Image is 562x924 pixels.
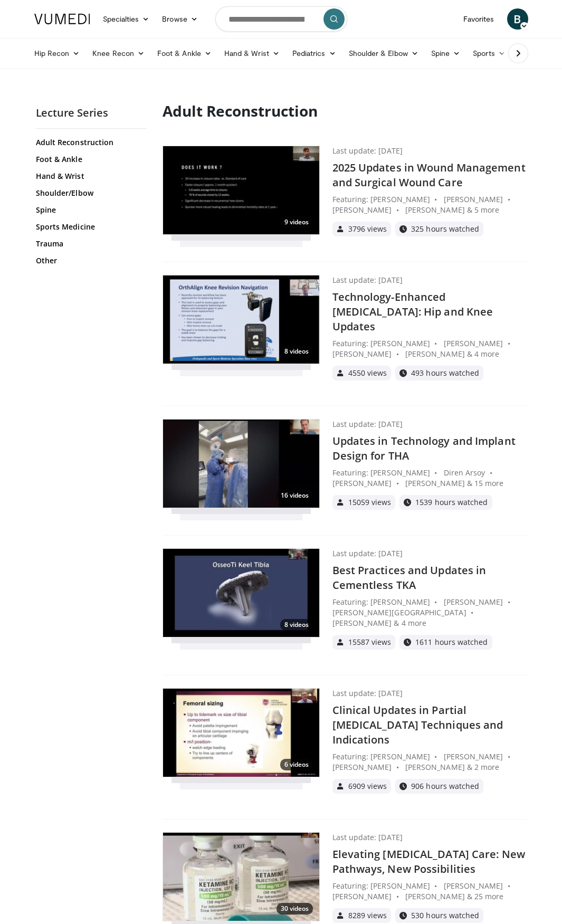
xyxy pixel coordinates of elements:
p: Last update: [DATE] [332,688,403,699]
a: Sports [466,43,512,64]
p: Last update: [DATE] [332,146,403,156]
h4: Clinical Updates in Partial [MEDICAL_DATA] Techniques and Indications [332,703,527,747]
a: Unicompartimental Knee Arthroplasty: Tips and Tricks 6 videos Last update: [DATE] Clinical Update... [163,688,527,794]
p: Last update: [DATE] [332,419,403,430]
p: 6 videos [280,759,313,770]
a: Adult Reconstruction [36,137,144,148]
a: B [507,8,528,30]
a: Sports Medicine [36,222,144,232]
span: 325 hours watched [411,225,479,233]
p: Featuring: [PERSON_NAME] • [PERSON_NAME] • [PERSON_NAME] • [PERSON_NAME] & 25 more [332,881,527,902]
p: 30 videos [277,903,313,915]
span: 493 hours watched [411,369,479,377]
strong: Adult Reconstruction [163,101,318,121]
h4: Best Practices and Updates in Cementless TKA [332,563,527,593]
img: Unicompartimental Knee Arthroplasty: Tips and Tricks [163,689,319,777]
a: Foot & Ankle [151,43,218,64]
span: 906 hours watched [411,783,479,790]
p: 8 videos [280,619,313,631]
h2: Lecture Series [36,106,147,120]
h4: 2025 Updates in Wound Management and Surgical Wound Care [332,160,527,190]
a: Browse [156,8,204,30]
img: Cementless Primary Total Knee Arthroplasty - Why I Do It [163,549,319,637]
a: Cementless Primary Total Knee Arthroplasty - Why I Do It 8 videos Last update: [DATE] Best Practi... [163,548,527,650]
p: Featuring: [PERSON_NAME] • [PERSON_NAME] • [PERSON_NAME] • [PERSON_NAME] & 4 more [332,338,527,359]
p: Last update: [DATE] [332,548,403,559]
span: 1539 hours watched [415,499,488,506]
a: Robotics and Navigation in Revision Knee Arthroplasty 8 videos Last update: [DATE] Technology-Enh... [163,275,527,380]
span: 4550 views [348,369,387,377]
input: Search topics, interventions [215,6,347,32]
img: Robotics and Navigation in Revision Knee Arthroplasty [163,275,319,364]
span: 1611 hours watched [415,639,488,646]
a: Trauma [36,239,144,249]
a: Shoulder/Elbow [36,188,144,198]
span: 6909 views [348,783,387,790]
p: Featuring: [PERSON_NAME] • [PERSON_NAME] • [PERSON_NAME][GEOGRAPHIC_DATA] • [PERSON_NAME] & 4 more [332,597,527,628]
a: Other [36,255,144,266]
p: Last update: [DATE] [332,275,403,285]
img: VuMedi Logo [34,14,90,24]
span: 15587 views [348,639,392,646]
h4: Elevating [MEDICAL_DATA] Care: New Pathways, New Possibilities [332,847,527,877]
p: Featuring: [PERSON_NAME] • [PERSON_NAME] • [PERSON_NAME] • [PERSON_NAME] & 2 more [332,751,527,773]
img: Automated Impaction for Hip Arthroplasty [163,420,319,508]
span: 8289 views [348,912,387,919]
a: Spine [36,205,144,215]
img: Human Placental Tissue and Its Applications in Complex Wound Management [163,146,319,235]
a: Hand & Wrist [36,171,144,182]
a: Specialties [97,8,156,30]
a: Human Placental Tissue and Its Applications in Complex Wound Management 9 videos Last update: [DA... [163,146,527,236]
img: How I Treat Acute Pain When Opioids are Not an Option [163,833,319,921]
a: How I Treat Acute Pain When Opioids are Not an Option 30 videos Last update: [DATE] Elevating [ME... [163,832,527,923]
p: Featuring: [PERSON_NAME] • [PERSON_NAME] • [PERSON_NAME] • [PERSON_NAME] & 5 more [332,194,527,215]
p: 16 videos [277,490,313,501]
a: Foot & Ankle [36,154,144,165]
a: Hip Recon [28,43,87,64]
a: Hand & Wrist [218,43,286,64]
span: 15059 views [348,499,392,506]
h4: Technology-Enhanced [MEDICAL_DATA]: Hip and Knee Updates [332,290,527,334]
h4: Updates in Technology and Implant Design for THA [332,434,527,463]
a: Favorites [457,8,501,30]
a: Automated Impaction for Hip Arthroplasty 16 videos Last update: [DATE] Updates in Technology and ... [163,419,527,510]
a: Shoulder & Elbow [342,43,425,64]
a: Knee Recon [86,43,151,64]
p: Last update: [DATE] [332,832,403,843]
span: 530 hours watched [411,912,479,919]
a: Pediatrics [286,43,342,64]
p: 8 videos [280,346,313,357]
p: Featuring: [PERSON_NAME] • Diren Arsoy • [PERSON_NAME] • [PERSON_NAME] & 15 more [332,468,527,489]
a: Spine [425,43,466,64]
span: 3796 views [348,225,387,233]
p: 9 videos [280,216,313,228]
